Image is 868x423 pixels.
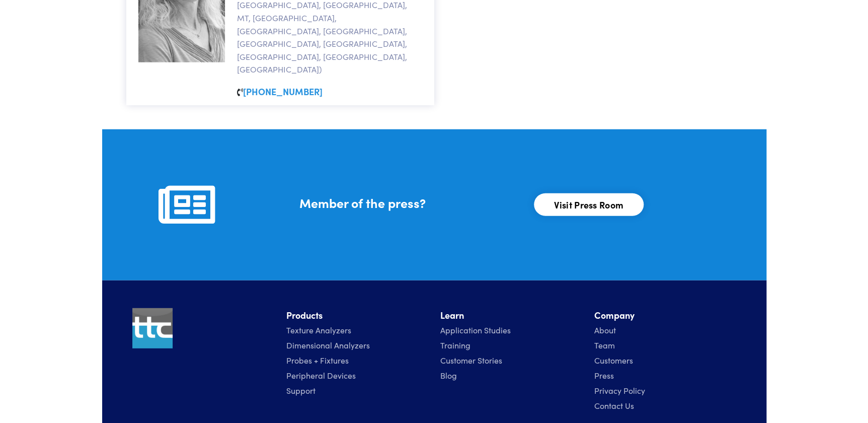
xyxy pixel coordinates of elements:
[534,193,644,216] a: Visit Press Room
[440,324,511,335] a: Application Studies
[440,308,582,323] li: Learn
[299,194,522,211] h5: Member of the press?
[440,370,457,381] a: Blog
[594,308,736,323] li: Company
[594,324,616,335] a: About
[286,355,349,366] a: Probes + Fixtures
[286,370,356,381] a: Peripheral Devices
[594,355,633,366] a: Customers
[594,339,615,350] a: Team
[440,355,502,366] a: Customer Stories
[594,385,645,396] a: Privacy Policy
[243,85,323,98] a: [PHONE_NUMBER]
[286,339,370,350] a: Dimensional Analyzers
[594,400,634,411] a: Contact Us
[286,308,428,323] li: Products
[286,324,351,335] a: Texture Analyzers
[440,339,470,350] a: Training
[132,308,173,348] img: ttc_logo_1x1_v1.0.png
[286,385,315,396] a: Support
[594,370,614,381] a: Press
